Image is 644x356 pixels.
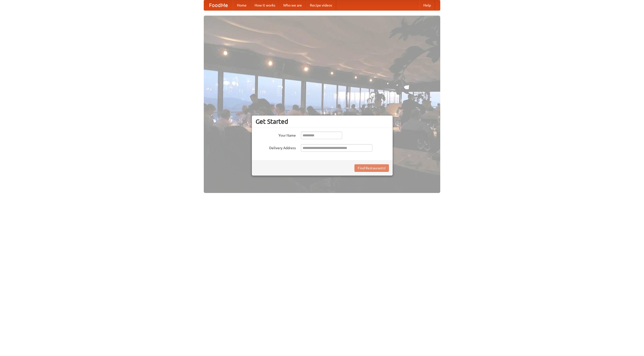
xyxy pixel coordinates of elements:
button: Find Restaurants! [354,164,389,172]
a: How it works [251,0,279,10]
label: Your Name [256,132,296,138]
a: Home [233,0,251,10]
label: Delivery Address [256,144,296,150]
a: Recipe videos [306,0,336,10]
a: Who we are [279,0,306,10]
a: Help [419,0,435,10]
h3: Get Started [256,118,389,125]
a: FoodMe [204,0,233,10]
